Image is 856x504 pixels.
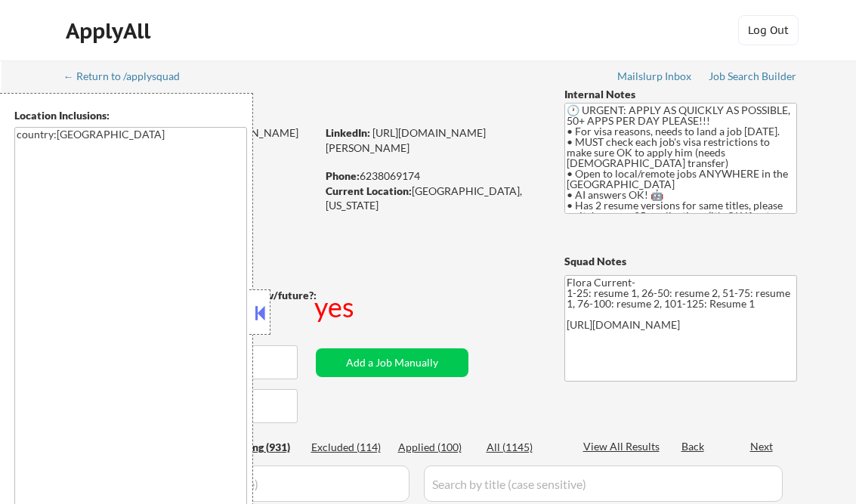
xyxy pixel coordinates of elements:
div: Mailslurp Inbox [617,71,693,82]
a: Mailslurp Inbox [617,70,693,85]
a: [URL][DOMAIN_NAME][PERSON_NAME] [326,126,486,154]
a: ← Return to /applysquad [63,70,194,85]
div: Applied (100) [398,440,474,455]
strong: Phone: [326,169,360,182]
div: ← Return to /applysquad [63,71,194,82]
div: yes [314,288,357,326]
div: 6238069174 [326,169,539,184]
div: Back [681,439,706,454]
strong: LinkedIn: [326,126,370,139]
div: View All Results [583,439,664,454]
div: Internal Notes [564,87,797,102]
div: Excluded (114) [311,440,387,455]
div: Next [750,439,774,454]
div: ApplyAll [66,18,155,44]
a: Job Search Builder [709,70,797,85]
div: Location Inclusions: [14,108,247,123]
input: Search by title (case sensitive) [424,465,783,502]
div: [GEOGRAPHIC_DATA], [US_STATE] [326,184,539,213]
button: Log Out [738,15,799,45]
div: Squad Notes [564,254,797,269]
strong: Current Location: [326,184,412,197]
div: Job Search Builder [709,71,797,82]
button: Add a Job Manually [316,348,468,377]
div: All (1145) [487,440,562,455]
